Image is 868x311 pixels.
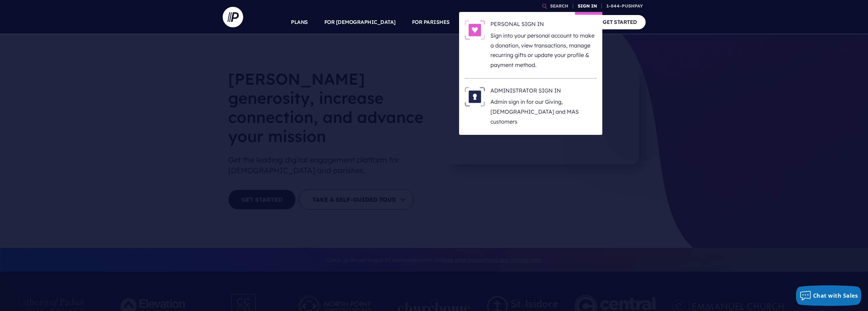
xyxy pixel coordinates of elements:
a: SOLUTIONS [466,10,497,34]
a: PERSONAL SIGN IN - Illustration PERSONAL SIGN IN Sign into your personal account to make a donati... [465,20,597,70]
a: EXPLORE [513,10,536,34]
a: COMPANY [553,10,578,34]
a: PLANS [291,10,308,34]
button: Chat with Sales [796,285,862,306]
a: FOR [DEMOGRAPHIC_DATA] [324,10,396,34]
a: GET STARTED [594,15,646,29]
h6: PERSONAL SIGN IN [490,20,597,30]
p: Sign into your personal account to make a donation, view transactions, manage recurring gifts or ... [490,31,597,70]
a: FOR PARISHES [412,10,450,34]
a: ADMINISTRATOR SIGN IN - Illustration ADMINISTRATOR SIGN IN Admin sign in for our Giving, [DEMOGRA... [465,87,597,127]
span: Chat with Sales [813,292,858,299]
h6: ADMINISTRATOR SIGN IN [490,87,597,97]
img: ADMINISTRATOR SIGN IN - Illustration [465,87,485,107]
p: Admin sign in for our Giving, [DEMOGRAPHIC_DATA] and MAS customers [490,97,597,126]
img: PERSONAL SIGN IN - Illustration [465,20,485,40]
